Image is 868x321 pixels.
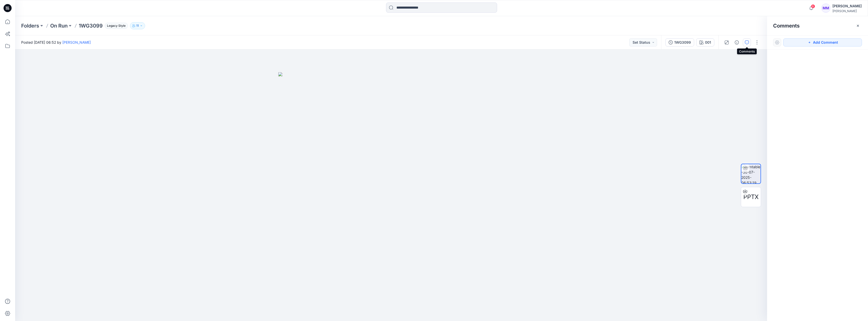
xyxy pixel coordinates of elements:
a: On Run [50,22,68,29]
button: 11 [130,22,145,29]
div: 001 [705,40,711,45]
a: Folders [21,22,39,29]
button: Add Comment [783,38,862,46]
button: 001 [696,38,714,46]
p: 1WG3099 [79,22,103,29]
button: 1WG3099 [665,38,694,46]
span: Posted [DATE] 06:52 by [21,40,91,45]
span: PPTX [743,192,758,202]
a: [PERSON_NAME] [62,40,91,44]
button: Legacy Style [103,22,128,29]
p: 11 [136,23,139,29]
div: [PERSON_NAME] [832,9,862,13]
div: [PERSON_NAME] [832,3,862,9]
button: Details [733,38,741,46]
img: turntable-30-07-2025-06:53:19 [741,164,761,183]
h2: Comments [773,23,800,29]
div: MM [821,4,830,13]
span: 6 [811,4,815,8]
div: 1WG3099 [674,40,691,45]
span: Legacy Style [105,23,128,29]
